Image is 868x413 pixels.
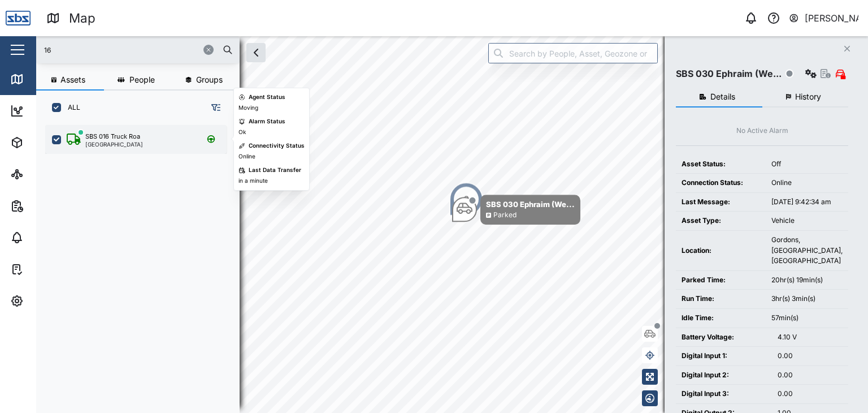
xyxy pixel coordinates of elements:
div: 57min(s) [771,313,843,324]
div: Digital Input 1: [682,351,766,362]
div: 2 [464,193,469,205]
div: Battery Voltage: [682,332,766,343]
div: Idle Time: [682,313,760,324]
div: 0.00 [778,351,843,362]
div: Alarms [29,231,64,244]
div: Digital Input 2: [682,370,766,381]
span: Groups [196,76,223,84]
div: No Active Alarm [736,126,788,136]
div: [PERSON_NAME] [805,11,859,25]
div: Run Time: [682,294,760,304]
input: Search by People, Asset, Geozone or Place [488,43,658,63]
div: Ok [238,128,246,137]
div: Reports [29,200,68,212]
div: Moving [238,104,258,113]
span: History [795,93,821,101]
div: Parked [493,210,517,221]
div: Map marker [449,182,483,216]
span: Details [710,93,735,101]
div: SBS 030 Ephraim (We... [676,67,782,81]
div: Off [771,159,843,170]
div: Connection Status: [682,178,760,188]
div: Asset Type: [682,216,760,226]
div: Map [69,8,96,28]
div: 20hr(s) 19min(s) [771,275,843,286]
div: Alarm Status [249,117,285,126]
div: Dashboard [29,105,80,117]
div: SBS 030 Ephraim (We... [486,199,575,210]
div: Gordons, [GEOGRAPHIC_DATA], [GEOGRAPHIC_DATA] [771,235,843,266]
div: [DATE] 9:42:34 am [771,197,843,208]
div: Asset Status: [682,159,760,170]
div: Location: [682,246,760,256]
div: Vehicle [771,216,843,226]
div: grid [45,121,239,404]
canvas: Map [36,36,868,413]
div: SBS 016 Truck Roa [85,132,140,141]
div: Connectivity Status [249,141,305,150]
div: [GEOGRAPHIC_DATA] [85,141,143,147]
div: 4.10 V [778,332,843,343]
div: 3hr(s) 3min(s) [771,294,843,304]
label: ALL [61,103,80,112]
div: Sites [29,168,57,180]
input: Search assets or drivers [43,41,233,58]
img: Main Logo [6,6,31,31]
div: Last Data Transfer [249,166,301,175]
div: Map marker [452,195,580,225]
div: Online [771,178,843,188]
div: Map [29,73,55,85]
div: Settings [29,295,70,307]
button: [PERSON_NAME] [788,10,859,26]
div: Tasks [29,263,60,276]
div: 0.00 [778,370,843,381]
div: Online [238,152,255,161]
div: Agent Status [249,93,285,102]
div: Last Message: [682,197,760,208]
span: Assets [60,76,85,84]
div: in a minute [238,177,268,186]
div: 0.00 [778,389,843,399]
span: People [129,76,155,84]
div: Parked Time: [682,275,760,286]
div: Assets [29,136,64,149]
div: Digital Input 3: [682,389,766,399]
